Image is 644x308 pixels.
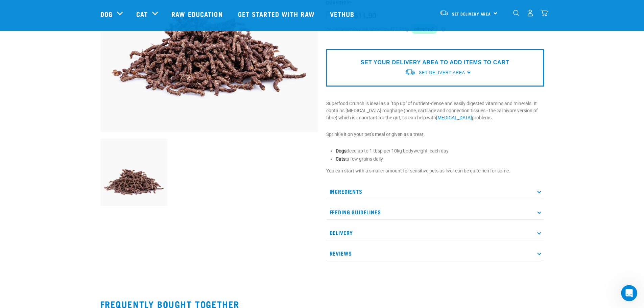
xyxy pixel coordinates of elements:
p: You can start with a smaller amount for sensitive pets as liver can be quite rich for some. [326,167,544,174]
span: Set Delivery Area [452,13,491,15]
p: Reviews [326,246,544,261]
img: van-moving.png [439,10,449,16]
img: home-icon@2x.png [541,9,548,17]
a: [MEDICAL_DATA] [436,115,472,120]
a: Get started with Raw [231,0,323,27]
a: Raw Education [165,0,231,27]
strong: Dogs: [336,148,348,153]
p: Delivery [326,225,544,240]
iframe: Intercom live chat [621,285,637,301]
a: Cat [136,9,148,19]
li: feed up to 1 tbsp per 10kg bodyweight, each day [336,147,544,155]
p: SET YOUR DELIVERY AREA TO ADD ITEMS TO CART [361,58,509,67]
p: Sprinkle it on your pet's meal or given as a treat. [326,131,544,138]
strong: Cats: [336,156,347,162]
img: 1311 Superfood Crunch 01 [100,139,168,206]
img: home-icon-1@2x.png [513,10,520,16]
img: van-moving.png [405,69,415,76]
li: a few grains daily [336,156,544,163]
span: Set Delivery Area [419,70,465,75]
p: Ingredients [326,184,544,199]
p: Superfood Crunch is ideal as a "top up" of nutrient-dense and easily digested vitamins and minera... [326,100,544,121]
a: Vethub [323,0,363,27]
img: user.png [527,9,534,17]
a: Dog [100,9,113,19]
p: Feeding Guidelines [326,205,544,220]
